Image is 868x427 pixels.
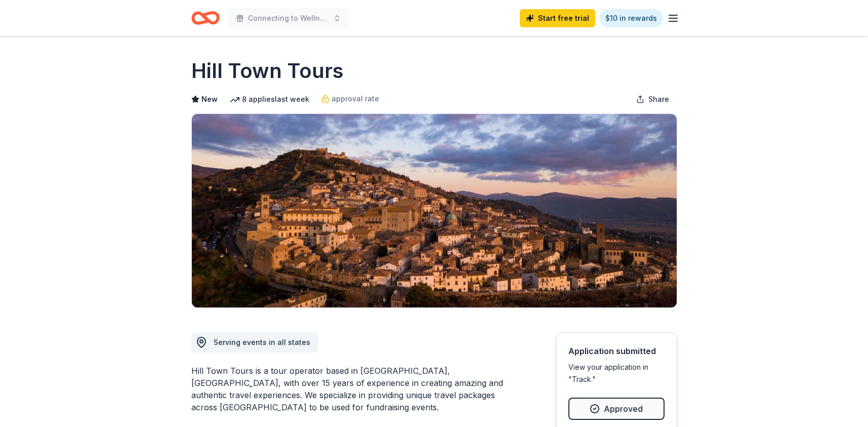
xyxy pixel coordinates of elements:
[228,8,349,28] button: Connecting to Wellness : Journey of Care with [MEDICAL_DATA] Connects
[201,93,218,105] span: New
[520,9,595,27] a: Start free trial
[191,6,220,30] a: Home
[568,345,665,357] div: Application submitted
[321,93,379,105] a: approval rate
[192,114,677,307] img: Image for Hill Town Tours
[214,338,310,346] span: Serving events in all states
[599,9,663,27] a: $10 in rewards
[628,89,677,109] button: Share
[568,361,665,385] div: View your application in "Track."
[191,57,344,85] h1: Hill Town Tours
[248,12,329,24] span: Connecting to Wellness : Journey of Care with [MEDICAL_DATA] Connects
[568,398,665,420] button: Approved
[332,93,379,105] span: approval rate
[230,93,309,105] div: 8 applies last week
[191,365,507,413] div: Hill Town Tours is a tour operator based in [GEOGRAPHIC_DATA], [GEOGRAPHIC_DATA], with over 15 ye...
[648,93,669,105] span: Share
[604,402,643,415] span: Approved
